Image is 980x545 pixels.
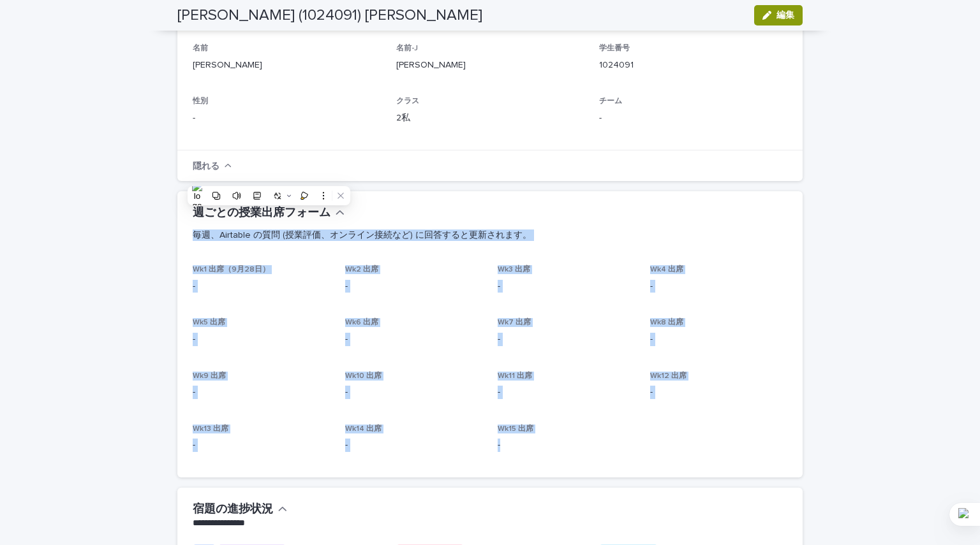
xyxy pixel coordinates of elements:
[177,8,482,23] font: [PERSON_NAME] (1024091) [PERSON_NAME]
[193,61,262,69] font: [PERSON_NAME]
[599,45,630,52] font: 学生番号
[599,98,622,105] font: チーム
[193,503,287,517] button: 宿題の進捗状況
[193,266,270,273] font: Wk1 出席（9月28日）
[345,319,378,326] font: Wk6 出席
[498,335,500,344] font: -
[193,231,531,240] font: 毎週、Airtable の質問 (授業評価、オンライン接続など) に回答すると更新されます。
[754,5,803,25] button: 編集
[396,98,419,105] font: クラス
[498,282,500,291] font: -
[193,425,228,433] font: Wk13 出席
[193,45,208,52] font: 名前
[345,440,348,449] font: -
[193,282,195,291] font: -
[193,207,345,221] button: 週ごとの授業出席フォーム
[599,113,602,122] font: -
[193,335,195,344] font: -
[396,61,466,69] font: [PERSON_NAME]
[193,504,273,515] font: 宿題の進捗状況
[193,372,226,380] font: Wk9 出席
[498,266,530,273] font: Wk3 出席
[650,282,653,291] font: -
[498,425,533,433] font: Wk15 出席
[498,388,500,396] font: -
[599,61,634,69] font: 1024091
[498,440,500,449] font: -
[193,207,330,219] font: 週ごとの授業出席フォーム
[650,319,683,326] font: Wk8 出席
[345,372,382,380] font: Wk10 出席
[193,161,232,171] button: 隠れる
[193,98,208,105] font: 性別
[345,335,348,344] font: -
[650,335,653,344] font: -
[650,388,653,396] font: -
[345,425,382,433] font: Wk14 出席
[193,319,225,326] font: Wk5 出席
[193,388,195,396] font: -
[650,266,683,273] font: Wk4 出席
[396,113,410,122] font: 2私
[193,440,195,449] font: -
[345,388,348,396] font: -
[776,11,794,20] font: 編集
[498,372,532,380] font: Wk11 出席
[345,282,348,291] font: -
[345,266,378,273] font: Wk2 出席
[650,372,687,380] font: Wk12 出席
[396,45,418,52] font: 名前-J
[498,319,531,326] font: Wk7 出席
[193,162,219,171] font: 隠れる
[193,113,195,122] font: -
